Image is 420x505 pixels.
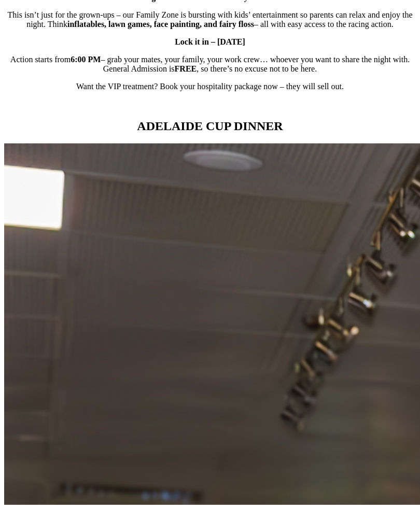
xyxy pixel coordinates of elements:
h2: ADELAIDE CUP DINNER [4,119,416,133]
p: This isn’t just for the grown-ups – our Family Zone is bursting with kids’ entertainment so paren... [4,10,416,29]
strong: 6 [71,55,75,64]
strong: Lock it in – [DATE] [175,37,245,46]
strong: inflatables, lawn games, face painting, and fairy floss [67,20,254,29]
p: Want the VIP treatment? Book your hospitality package now – they will sell out. [4,82,416,91]
p: Action starts from – grab your mates, your family, your work crew… whoever you want to share the ... [4,55,416,74]
strong: :00 PM [75,55,101,64]
strong: FREE [175,64,197,73]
